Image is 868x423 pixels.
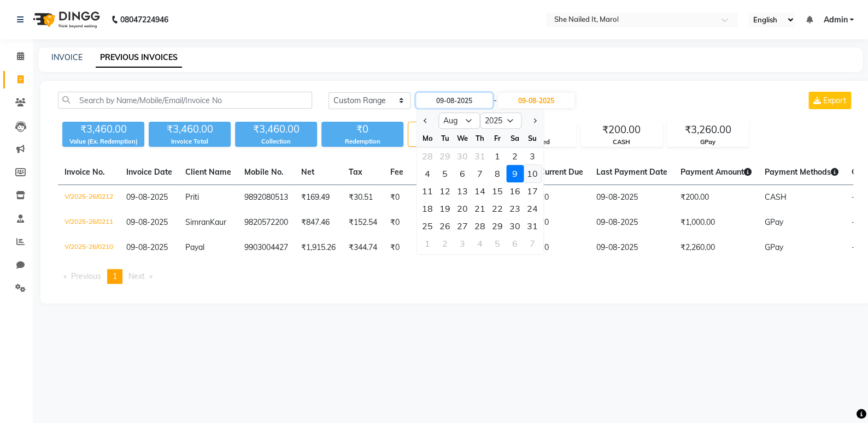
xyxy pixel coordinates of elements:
[384,235,410,260] td: ₹0
[765,242,783,252] span: GPay
[349,167,362,177] span: Tax
[471,147,489,165] div: 31
[120,4,168,35] b: 08047224946
[419,200,436,217] div: Monday, August 18, 2025
[471,200,489,217] div: Thursday, August 21, 2025
[852,242,855,252] span: -
[238,210,295,235] td: 9820572200
[765,217,783,227] span: GPay
[489,129,506,147] div: Fr
[295,185,342,211] td: ₹169.49
[58,92,312,109] input: Search by Name/Mobile/Email/Invoice No
[489,200,506,217] div: 22
[524,200,541,217] div: 24
[852,217,855,227] span: -
[185,192,199,202] span: Priti
[489,165,506,182] div: 8
[471,165,489,182] div: Thursday, August 7, 2025
[581,138,662,147] div: CASH
[419,147,436,165] div: 28
[436,217,454,235] div: Tuesday, August 26, 2025
[408,122,489,138] div: 3
[823,14,847,26] span: Admin
[506,182,524,200] div: 16
[436,235,454,252] div: 2
[674,185,758,211] td: ₹200.00
[471,235,489,252] div: 4
[471,217,489,235] div: Thursday, August 28, 2025
[301,167,314,177] span: Net
[419,182,436,200] div: Monday, August 11, 2025
[185,242,204,252] span: Payal
[489,217,506,235] div: Friday, August 29, 2025
[295,210,342,235] td: ₹847.46
[28,4,103,35] img: logo
[126,192,168,202] span: 09-08-2025
[454,235,471,252] div: 3
[410,235,460,260] td: ₹0
[530,112,539,129] button: Next month
[494,95,497,106] span: -
[471,182,489,200] div: Thursday, August 14, 2025
[342,235,384,260] td: ₹344.74
[419,182,436,200] div: 11
[58,269,853,284] nav: Pagination
[480,112,521,129] select: Select year
[419,147,436,165] div: Monday, July 28, 2025
[419,217,436,235] div: Monday, August 25, 2025
[126,242,168,252] span: 09-08-2025
[524,182,541,200] div: Sunday, August 17, 2025
[235,122,317,137] div: ₹3,460.00
[113,271,117,281] span: 1
[185,217,210,227] span: Simran
[524,235,541,252] div: 7
[390,167,403,177] span: Fee
[436,200,454,217] div: Tuesday, August 19, 2025
[321,122,403,137] div: ₹0
[596,167,667,177] span: Last Payment Date
[524,217,541,235] div: Sunday, August 31, 2025
[489,235,506,252] div: 5
[454,147,471,165] div: 30
[506,217,524,235] div: Saturday, August 30, 2025
[149,137,231,146] div: Invoice Total
[436,217,454,235] div: 26
[436,147,454,165] div: 29
[471,182,489,200] div: 14
[71,271,101,281] span: Previous
[419,165,436,182] div: 4
[471,235,489,252] div: Thursday, September 4, 2025
[506,147,524,165] div: Saturday, August 2, 2025
[471,129,489,147] div: Th
[62,137,144,146] div: Value (Ex. Redemption)
[419,235,436,252] div: 1
[524,200,541,217] div: Sunday, August 24, 2025
[419,235,436,252] div: Monday, September 1, 2025
[436,235,454,252] div: Tuesday, September 2, 2025
[506,217,524,235] div: 30
[506,147,524,165] div: 2
[410,210,460,235] td: ₹0
[436,165,454,182] div: 5
[384,185,410,211] td: ₹0
[58,210,120,235] td: V/2025-26/0211
[454,200,471,217] div: 20
[454,165,471,182] div: Wednesday, August 6, 2025
[506,129,524,147] div: Sa
[524,129,541,147] div: Su
[342,210,384,235] td: ₹152.54
[823,96,846,105] span: Export
[128,271,145,281] span: Next
[436,182,454,200] div: 12
[590,235,674,260] td: 09-08-2025
[454,235,471,252] div: Wednesday, September 3, 2025
[244,167,284,177] span: Mobile No.
[506,200,524,217] div: Saturday, August 23, 2025
[454,147,471,165] div: Wednesday, July 30, 2025
[384,210,410,235] td: ₹0
[852,192,855,202] span: -
[533,210,590,235] td: ₹0
[506,165,524,182] div: Saturday, August 9, 2025
[471,200,489,217] div: 21
[454,129,471,147] div: We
